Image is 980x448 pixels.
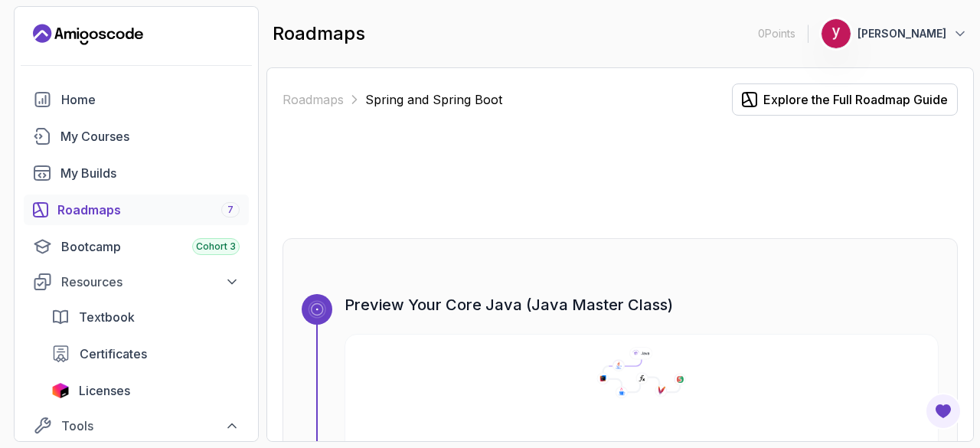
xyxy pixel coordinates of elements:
[857,26,946,41] p: [PERSON_NAME]
[283,90,344,109] a: Roadmaps
[61,273,240,291] div: Resources
[822,19,851,48] img: user profile image
[61,417,240,435] div: Tools
[57,201,240,219] div: Roadmaps
[33,22,143,47] a: Landing page
[61,237,240,256] div: Bootcamp
[365,90,502,109] p: Spring and Spring Boot
[345,294,939,316] h3: Preview Your Core Java (Java Master Class)
[24,231,249,262] a: bootcamp
[227,204,234,216] span: 7
[763,90,948,109] div: Explore the Full Roadmap Guide
[60,127,240,146] div: My Courses
[758,26,795,41] p: 0 Points
[24,268,249,296] button: Resources
[273,21,365,46] h2: roadmaps
[24,195,249,225] a: roadmaps
[24,84,249,115] a: home
[24,121,249,152] a: courses
[732,83,958,116] button: Explore the Full Roadmap Guide
[61,90,240,109] div: Home
[79,381,130,400] span: Licenses
[51,383,70,398] img: jetbrains icon
[821,18,968,49] button: user profile image[PERSON_NAME]
[24,412,249,440] button: Tools
[60,164,240,182] div: My Builds
[42,338,249,369] a: certificates
[42,375,249,406] a: licenses
[196,240,236,253] span: Cohort 3
[925,393,962,430] button: Open Feedback Button
[42,302,249,332] a: textbook
[79,308,135,326] span: Textbook
[24,158,249,188] a: builds
[80,345,147,363] span: Certificates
